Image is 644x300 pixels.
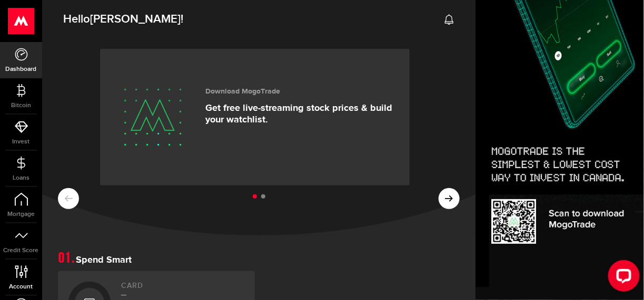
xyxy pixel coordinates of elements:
span: Hello ! [63,8,183,30]
iframe: LiveChat chat widget [600,256,644,300]
p: Get free live-streaming stock prices & build your watchlist. [205,102,394,126]
span: [PERSON_NAME] [90,12,181,26]
h2: Card [121,282,244,296]
a: Download MogoTrade Get free live-streaming stock prices & build your watchlist. [100,49,410,185]
h3: Download MogoTrade [205,87,394,96]
h1: Spend Smart [58,251,460,266]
